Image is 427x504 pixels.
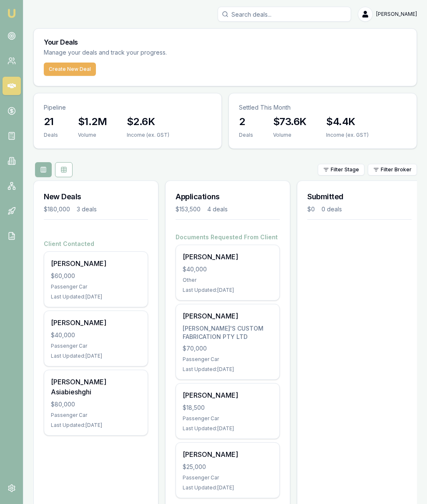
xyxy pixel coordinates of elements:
div: 3 deals [77,205,97,213]
div: [PERSON_NAME] [183,311,273,321]
div: [PERSON_NAME] Asiabieshghi [51,377,141,397]
span: [PERSON_NAME] [376,11,417,18]
h3: $73.6K [273,115,306,128]
button: Create New Deal [44,63,96,76]
span: Filter Broker [381,166,412,173]
div: Last Updated: [DATE] [51,422,141,429]
p: Manage your deals and track your progress. [44,48,257,58]
h3: Submitted [307,191,412,203]
div: $70,000 [183,344,273,353]
div: 0 deals [322,205,342,213]
div: $60,000 [51,272,141,280]
h3: $4.4K [326,115,369,128]
div: Passenger Car [51,283,141,290]
div: Volume [78,132,107,138]
button: Filter Stage [318,164,364,176]
button: Filter Broker [368,164,417,176]
div: $25,000 [183,463,273,471]
div: $80,000 [51,400,141,409]
div: Passenger Car [183,356,273,363]
div: Last Updated: [DATE] [183,287,273,293]
div: Volume [273,132,306,138]
h3: 2 [239,115,253,128]
div: [PERSON_NAME] [51,258,141,268]
img: emu-icon-u.png [7,8,17,18]
div: $180,000 [44,205,70,213]
h4: Documents Requested From Client [176,233,280,241]
div: Last Updated: [DATE] [51,293,141,300]
div: Other [183,277,273,283]
div: Income (ex. GST) [326,132,369,138]
h3: Your Deals [44,39,407,45]
h4: Client Contacted [44,240,148,248]
h3: New Deals [44,191,148,203]
div: $40,000 [183,265,273,273]
div: [PERSON_NAME] [183,390,273,400]
input: Search deals [218,7,351,22]
div: Deals [44,132,58,138]
div: [PERSON_NAME]'S CUSTOM FABRICATION PTY LTD [183,324,273,341]
div: [PERSON_NAME] [51,318,141,328]
div: $153,500 [176,205,201,213]
h3: 21 [44,115,58,128]
div: [PERSON_NAME] [183,252,273,262]
div: $18,500 [183,404,273,412]
div: $0 [307,205,315,213]
h3: $1.2M [78,115,107,128]
p: Pipeline [44,103,211,112]
div: Passenger Car [183,415,273,422]
div: Last Updated: [DATE] [51,353,141,359]
h3: Applications [176,191,280,203]
div: Last Updated: [DATE] [183,425,273,432]
div: Last Updated: [DATE] [183,366,273,373]
div: $40,000 [51,331,141,339]
div: Passenger Car [51,343,141,349]
span: Filter Stage [331,166,359,173]
div: 4 deals [207,205,228,213]
h3: $2.6K [127,115,169,128]
div: Passenger Car [183,474,273,481]
p: Settled This Month [239,103,407,112]
div: Deals [239,132,253,138]
div: Last Updated: [DATE] [183,484,273,491]
div: Passenger Car [51,412,141,419]
div: Income (ex. GST) [127,132,169,138]
div: [PERSON_NAME] [183,449,273,459]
